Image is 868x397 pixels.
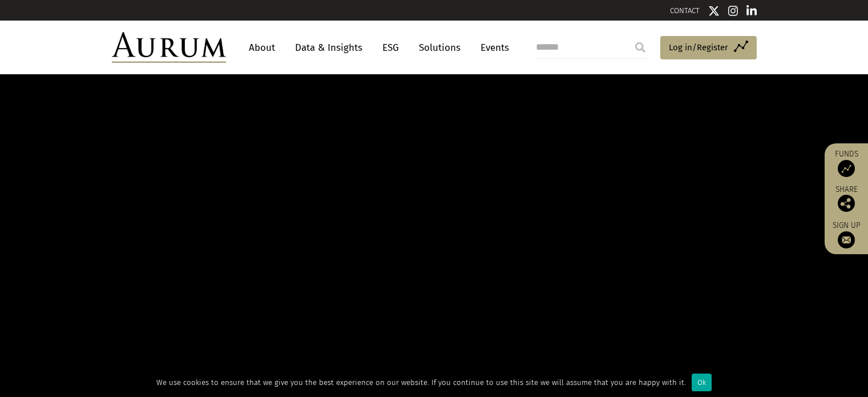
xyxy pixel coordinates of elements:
[830,186,862,212] div: Share
[838,231,855,248] img: Sign up to our newsletter
[746,5,757,17] img: Linkedin icon
[838,160,855,177] img: Access Funds
[243,37,281,58] a: About
[670,6,700,15] a: CONTACT
[692,374,712,391] div: Ok
[377,37,405,58] a: ESG
[475,37,509,58] a: Events
[830,149,862,177] a: Funds
[838,195,855,212] img: Share this post
[728,5,738,17] img: Instagram icon
[708,5,720,17] img: Twitter icon
[289,37,368,58] a: Data & Insights
[629,36,652,59] input: Submit
[660,36,757,60] a: Log in/Register
[669,41,728,54] span: Log in/Register
[413,37,466,58] a: Solutions
[112,32,226,63] img: Aurum
[830,220,862,248] a: Sign up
